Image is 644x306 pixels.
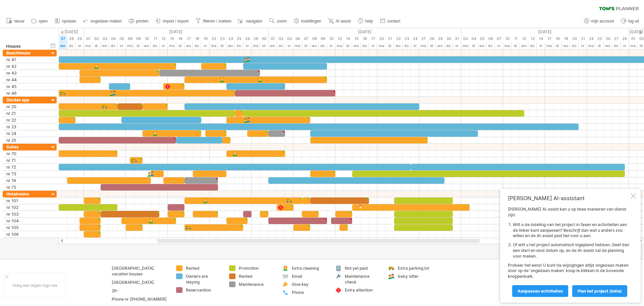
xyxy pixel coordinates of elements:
[239,273,275,279] div: Rented
[386,35,394,42] div: dinsdag, 21 Oktober 2025
[562,42,570,49] div: woensdag, 19 November 2025
[302,35,310,42] div: dinsdag, 7 Oktober 2025
[628,19,639,24] span: log uit
[39,19,48,24] span: open
[553,42,562,49] div: dinsdag, 18 November 2025
[470,42,478,49] div: dinsdag, 4 November 2025
[268,42,277,49] div: woensdag, 1 Oktober 2025
[6,43,46,50] div: Houses
[6,90,46,96] div: nr 46
[319,35,327,42] div: donderdag, 9 Oktober 2025
[243,42,252,49] div: vrijdag, 26 September 2025
[226,42,235,49] div: woensdag, 24 September 2025
[252,35,260,42] div: maandag, 29 September 2025
[112,288,168,294] div: 26-
[84,28,268,35] div: September 2025
[243,35,252,42] div: vrijdag, 26 September 2025
[335,35,344,42] div: maandag, 13 Oktober 2025
[210,42,218,49] div: maandag, 22 September 2025
[112,296,168,302] div: Phone nr [PHONE_NUMBER]
[545,35,553,42] div: maandag, 17 November 2025
[629,35,637,42] div: maandag, 1 December 2025
[512,35,520,42] div: dinsdag, 11 November 2025
[6,124,46,130] div: nr 23
[387,19,400,24] span: contact
[218,35,226,42] div: dinsdag, 23 September 2025
[345,287,381,293] div: Extra attention
[398,265,434,271] div: Extra parking lot
[336,19,351,24] span: AI assist
[112,265,168,277] div: [GEOGRAPHIC_DATA] vacation houses
[186,287,222,293] div: Reservantion
[486,42,495,49] div: donderdag, 6 November 2025
[268,17,288,26] a: zoom
[587,42,595,49] div: maandag, 24 November 2025
[194,17,233,26] a: filteren / zoeken
[277,19,286,24] span: zoom
[285,35,293,42] div: vrijdag, 3 Oktober 2025
[112,279,168,285] div: [GEOGRAPHIC_DATA]
[461,28,629,35] div: November 2025
[570,42,579,49] div: donderdag, 20 November 2025
[134,42,143,49] div: dinsdag, 9 September 2025
[344,35,352,42] div: dinsdag, 14 Oktober 2025
[595,35,604,42] div: dinsdag, 25 November 2025
[361,35,369,42] div: donderdag, 16 Oktober 2025
[6,184,46,190] div: nr 75
[461,35,470,42] div: maandag, 3 November 2025
[398,273,434,279] div: baby sitter
[428,42,436,49] div: dinsdag, 28 Oktober 2025
[117,35,126,42] div: vrijdag, 5 September 2025
[528,35,537,42] div: donderdag, 13 November 2025
[486,35,495,42] div: donderdag, 6 November 2025
[518,289,563,294] span: Aanpassen activiteiten
[203,19,231,24] span: filteren / zoeken
[210,35,218,42] div: maandag, 22 September 2025
[512,285,568,297] a: Aanpassen activiteiten
[310,42,319,49] div: woensdag, 8 Oktober 2025
[377,35,386,42] div: maandag, 20 Oktober 2025
[184,35,193,42] div: woensdag, 17 September 2025
[6,224,46,231] div: nr 105
[101,42,109,49] div: woensdag, 3 September 2025
[268,35,277,42] div: woensdag, 1 Oktober 2025
[537,35,545,42] div: vrijdag, 14 November 2025
[402,42,411,49] div: donderdag, 23 Oktober 2025
[143,35,151,42] div: woensdag, 10 September 2025
[621,42,629,49] div: vrijdag, 28 November 2025
[520,42,528,49] div: woensdag, 12 November 2025
[59,42,67,49] div: woensdag, 27 Augustus 2025
[176,35,184,42] div: dinsdag, 16 September 2025
[444,35,453,42] div: donderdag, 30 Oktober 2025
[579,35,587,42] div: vrijdag, 21 November 2025
[528,42,537,49] div: donderdag, 13 November 2025
[292,273,328,279] div: Email
[246,19,262,24] span: navigator
[292,265,328,271] div: Extra cleaning
[218,42,226,49] div: dinsdag, 23 September 2025
[109,35,117,42] div: donderdag, 4 September 2025
[67,42,75,49] div: donderdag, 28 Augustus 2025
[428,35,436,42] div: dinsdag, 28 Oktober 2025
[277,35,285,42] div: donderdag, 2 Oktober 2025
[235,42,243,49] div: donderdag, 25 September 2025
[520,35,528,42] div: woensdag, 12 November 2025
[6,97,46,103] div: Garden app
[495,35,503,42] div: vrijdag, 7 November 2025
[5,17,26,26] a: nieuw
[6,198,46,204] div: nr 101
[587,35,595,42] div: maandag, 24 November 2025
[461,42,470,49] div: maandag, 3 November 2025
[301,19,321,24] span: instellingen
[134,35,143,42] div: dinsdag, 9 September 2025
[176,42,184,49] div: dinsdag, 16 September 2025
[235,35,243,42] div: donderdag, 25 September 2025
[344,42,352,49] div: dinsdag, 14 Oktober 2025
[84,35,92,42] div: maandag, 1 September 2025
[436,35,444,42] div: woensdag, 29 Oktober 2025
[193,42,201,49] div: donderdag, 18 September 2025
[579,42,587,49] div: vrijdag, 21 November 2025
[109,42,117,49] div: donderdag, 4 September 2025
[6,231,46,237] div: nr 106
[126,35,134,42] div: maandag, 8 September 2025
